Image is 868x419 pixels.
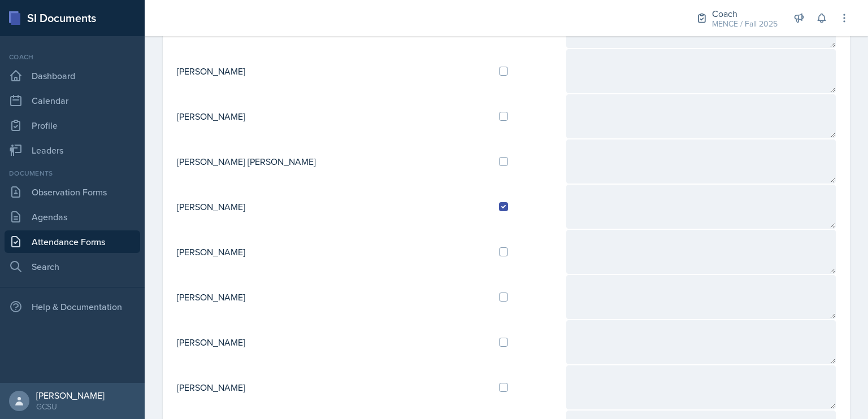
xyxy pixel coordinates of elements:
a: Observation Forms [5,181,140,203]
td: [PERSON_NAME] [176,184,490,229]
td: [PERSON_NAME] [176,365,490,410]
a: Profile [5,114,140,137]
td: [PERSON_NAME] [176,229,490,274]
td: [PERSON_NAME] [PERSON_NAME] [176,139,490,184]
td: [PERSON_NAME] [176,94,490,139]
td: [PERSON_NAME] [176,49,490,94]
div: Help & Documentation [5,295,140,318]
td: [PERSON_NAME] [176,320,490,365]
a: Search [5,255,140,278]
div: Coach [712,7,778,20]
td: [PERSON_NAME] [176,274,490,320]
a: Leaders [5,139,140,162]
a: Dashboard [5,64,140,87]
div: Documents [5,168,140,178]
a: Attendance Forms [5,230,140,253]
div: [PERSON_NAME] [36,390,105,401]
div: Coach [5,52,140,62]
div: GCSU [36,401,105,412]
a: Agendas [5,206,140,228]
a: Calendar [5,89,140,112]
div: MENCE / Fall 2025 [712,18,778,30]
